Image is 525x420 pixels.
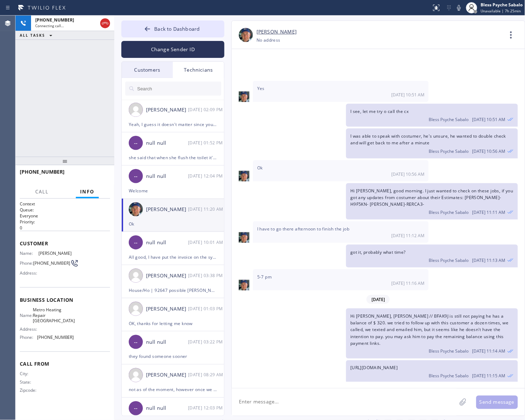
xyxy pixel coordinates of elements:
[350,108,409,114] span: I see, let me try o call the cx
[257,165,263,171] span: Ok
[188,139,225,147] div: 08/19/2025 9:52 AM
[129,202,143,216] img: eb1005bbae17aab9b5e109a2067821b9.jpg
[429,116,469,122] span: Bless Psyche Sabalo
[188,238,225,246] div: 08/19/2025 9:01 AM
[20,251,38,256] span: Name:
[121,41,224,58] button: Change Sender ID
[346,245,518,268] div: 08/18/2025 9:13 AM
[146,172,188,180] div: null null
[253,160,429,181] div: 08/18/2025 9:56 AM
[188,404,225,412] div: 08/13/2025 9:03 AM
[129,353,217,361] div: they found someone sooner
[429,257,469,263] span: Bless Psyche Sabalo
[346,360,518,383] div: 08/19/2025 9:15 AM
[239,91,249,102] img: eb1005bbae17aab9b5e109a2067821b9.jpg
[350,133,506,146] span: I was able to speak with costumer, he's unsure, he wanted to double check and will get back to me...
[121,20,224,37] button: Back to Dashboard
[481,8,521,13] span: Unavailable | 7h 25min
[20,207,110,213] h2: Queue:
[239,280,249,290] img: eb1005bbae17aab9b5e109a2067821b9.jpg
[188,106,225,114] div: 08/19/2025 9:09 AM
[20,240,110,247] span: Customer
[350,249,406,255] span: got it, probably what time?
[20,313,33,318] span: Name:
[134,139,138,147] span: --
[188,205,225,213] div: 08/19/2025 9:20 AM
[20,168,65,175] span: [PHONE_NUMBER]
[20,335,37,340] span: Phone:
[472,116,506,122] span: [DATE] 10:51 AM
[173,62,224,78] div: Technicians
[472,148,506,154] span: [DATE] 10:56 AM
[188,271,225,280] div: 08/18/2025 9:38 AM
[346,183,518,220] div: 08/18/2025 9:11 AM
[350,365,398,371] span: [URL][DOMAIN_NAME]
[146,272,188,280] div: [PERSON_NAME]
[146,338,188,346] div: null null
[391,92,424,98] span: [DATE] 10:51 AM
[20,296,110,303] span: Business location
[454,3,464,13] button: Mute
[100,18,110,28] button: Hang up
[239,232,249,243] img: eb1005bbae17aab9b5e109a2067821b9.jpg
[188,338,225,346] div: 08/14/2025 9:22 AM
[20,361,110,367] span: Call From
[129,103,143,117] img: user.png
[257,274,272,280] span: 5-7 pm
[129,302,143,316] img: user.png
[20,260,33,266] span: Phone:
[146,404,188,413] div: null null
[391,171,424,177] span: [DATE] 10:56 AM
[129,220,217,228] div: Ok
[129,368,143,382] img: user.png
[350,313,508,346] span: Hi [PERSON_NAME], [PERSON_NAME] // BFAK9J is still not paying he has a balance of $ 320. we tried...
[76,185,99,199] button: Info
[31,185,53,199] button: Call
[429,348,469,354] span: Bless Psyche Sabalo
[146,239,188,247] div: null null
[37,335,74,340] span: [PHONE_NUMBER]
[129,154,217,162] div: she said that when she flush the toilet it's not flusing properly
[146,106,188,114] div: [PERSON_NAME]
[472,373,506,379] span: [DATE] 11:15 AM
[472,257,506,263] span: [DATE] 11:13 AM
[476,396,518,409] button: Send message
[253,221,429,242] div: 08/18/2025 9:12 AM
[146,371,188,379] div: [PERSON_NAME]
[20,270,38,276] span: Address:
[16,31,59,40] button: ALL TASKS
[472,348,506,354] span: [DATE] 11:14 AM
[122,62,173,78] div: Customers
[346,128,518,158] div: 08/18/2025 9:56 AM
[20,225,110,231] p: 0
[20,371,38,377] span: City:
[472,209,506,215] span: [DATE] 11:11 AM
[129,269,143,283] img: user.png
[134,404,138,413] span: --
[257,28,297,36] a: [PERSON_NAME]
[33,307,75,323] span: Metro Heating Repair [GEOGRAPHIC_DATA]
[146,139,188,147] div: null null
[20,201,110,207] h1: Context
[188,305,225,313] div: 08/15/2025 9:03 AM
[391,233,424,239] span: [DATE] 11:12 AM
[35,188,49,195] span: Call
[20,326,38,332] span: Address:
[346,308,518,359] div: 08/19/2025 9:14 AM
[257,226,349,232] span: I have to go there afternoon to finish the job
[134,239,138,247] span: --
[391,280,424,286] span: [DATE] 11:16 AM
[137,82,221,96] input: Search
[20,213,110,219] p: Everyone
[239,28,253,42] img: eb1005bbae17aab9b5e109a2067821b9.jpg
[35,23,64,28] span: Connecting call…
[253,81,429,102] div: 08/18/2025 9:51 AM
[20,380,38,385] span: State:
[129,120,217,128] div: Yeah, I guess it doesn't matter since you already gave the call to [PERSON_NAME]. He'll take care...
[257,36,280,44] div: No address
[188,371,225,379] div: 08/14/2025 9:29 AM
[481,2,523,8] div: Bless Psyche Sabalo
[257,85,265,91] span: Yes
[129,319,217,328] div: OK, thanks for letting me know
[129,286,217,294] div: House/Ho | 92647 possible [PERSON_NAME]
